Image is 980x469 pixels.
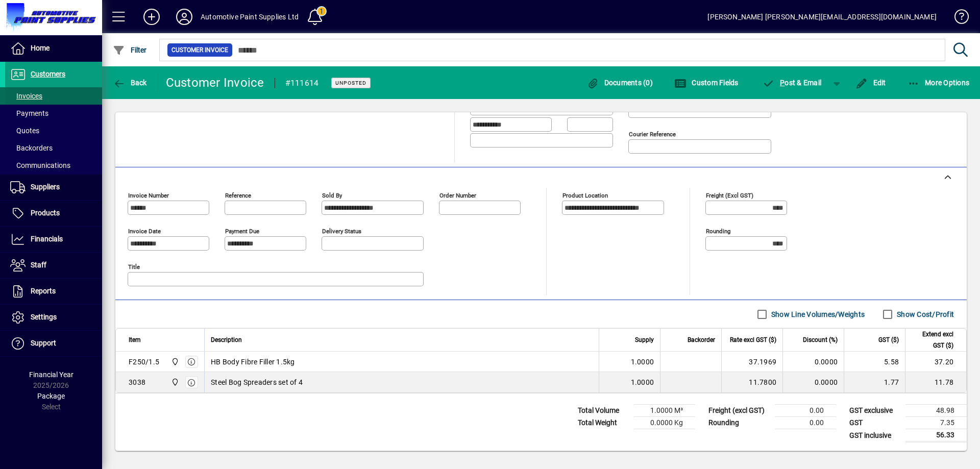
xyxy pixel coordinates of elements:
[631,357,654,367] span: 1.0000
[113,79,147,87] span: Back
[586,79,653,87] span: Documents (0)
[102,73,158,92] app-page-header-button: Back
[110,73,150,92] button: Back
[5,253,102,278] a: Staff
[782,372,844,392] td: 0.0000
[688,334,715,345] span: Backorder
[10,144,53,152] span: Backorders
[31,70,65,78] span: Customers
[573,417,634,429] td: Total Weight
[757,73,827,92] button: Post & Email
[31,287,56,295] span: Reports
[844,405,905,417] td: GST exclusive
[135,8,168,26] button: Add
[10,127,39,135] span: Quotes
[5,36,102,61] a: Home
[905,73,972,92] button: More Options
[168,356,180,367] span: Automotive Paint Supplies Ltd
[5,201,102,226] a: Products
[31,44,50,52] span: Home
[5,279,102,304] a: Reports
[763,79,822,87] span: ost & Email
[211,377,303,387] span: Steel Bog Spreaders set of 4
[775,417,836,429] td: 0.00
[908,79,970,87] span: More Options
[905,405,967,417] td: 48.98
[322,192,342,199] mat-label: Sold by
[895,309,954,319] label: Show Cost/Profit
[31,235,63,243] span: Financials
[703,405,775,417] td: Freight (excl GST)
[905,352,966,372] td: 37.20
[674,79,739,87] span: Custom Fields
[855,79,886,87] span: Edit
[37,392,65,400] span: Package
[168,377,180,388] span: Automotive Paint Supplies Ltd
[5,227,102,252] a: Financials
[5,305,102,330] a: Settings
[10,109,48,117] span: Payments
[728,357,776,367] div: 37.1969
[285,75,319,91] div: #111614
[171,45,228,55] span: Customer Invoice
[844,372,905,392] td: 1.77
[31,339,56,347] span: Support
[947,2,967,35] a: Knowledge Base
[201,9,299,25] div: Automotive Paint Supplies Ltd
[5,175,102,200] a: Suppliers
[844,417,905,429] td: GST
[129,334,141,345] span: Item
[31,313,57,321] span: Settings
[878,334,899,345] span: GST ($)
[211,357,295,367] span: HB Body Fibre Filler 1.5kg
[905,417,967,429] td: 7.35
[5,122,102,139] a: Quotes
[782,352,844,372] td: 0.0000
[912,329,953,351] span: Extend excl GST ($)
[573,405,634,417] td: Total Volume
[703,417,775,429] td: Rounding
[5,139,102,157] a: Backorders
[634,405,695,417] td: 1.0000 M³
[844,352,905,372] td: 5.58
[905,429,967,442] td: 56.33
[29,371,73,379] span: Financial Year
[562,192,608,199] mat-label: Product location
[10,92,42,100] span: Invoices
[322,228,361,235] mat-label: Delivery status
[631,377,654,387] span: 1.0000
[853,73,889,92] button: Edit
[5,105,102,122] a: Payments
[110,41,150,59] button: Filter
[706,228,730,235] mat-label: Rounding
[5,331,102,356] a: Support
[584,73,655,92] button: Documents (0)
[113,46,147,54] span: Filter
[844,429,905,442] td: GST inclusive
[905,372,966,392] td: 11.78
[211,334,242,345] span: Description
[730,334,776,345] span: Rate excl GST ($)
[31,183,60,191] span: Suppliers
[769,309,865,319] label: Show Line Volumes/Weights
[225,228,259,235] mat-label: Payment due
[335,80,366,86] span: Unposted
[168,8,201,26] button: Profile
[166,75,264,91] div: Customer Invoice
[225,192,251,199] mat-label: Reference
[128,228,161,235] mat-label: Invoice date
[129,377,145,387] div: 3038
[672,73,741,92] button: Custom Fields
[707,9,937,25] div: [PERSON_NAME] [PERSON_NAME][EMAIL_ADDRESS][DOMAIN_NAME]
[728,377,776,387] div: 11.7800
[629,131,676,138] mat-label: Courier Reference
[129,357,159,367] div: F250/1.5
[775,405,836,417] td: 0.00
[803,334,838,345] span: Discount (%)
[10,161,70,169] span: Communications
[439,192,476,199] mat-label: Order number
[780,79,785,87] span: P
[128,263,140,270] mat-label: Title
[5,157,102,174] a: Communications
[706,192,753,199] mat-label: Freight (excl GST)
